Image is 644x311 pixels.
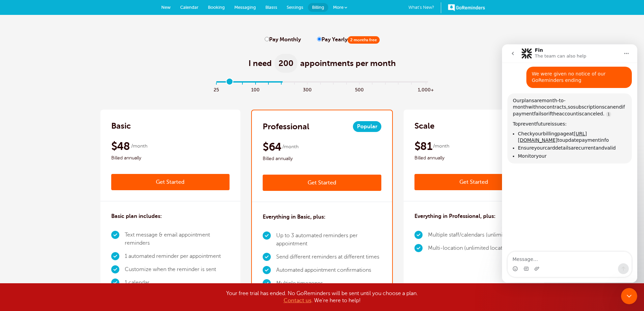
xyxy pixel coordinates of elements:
input: Pay Yearly2 months free [317,37,321,41]
li: Automated appointment confirmations [276,264,381,277]
li: Multi-location (unlimited locations) [428,242,514,255]
span: 500 [353,85,366,93]
a: Contact us [284,297,311,304]
h3: Everything in Professional, plus: [414,212,496,220]
span: Messaging [234,5,256,10]
li: Customize when the reminder is sent [125,263,230,276]
span: Booking [208,5,225,10]
span: /month [282,143,299,151]
span: Popular [353,121,381,132]
span: 2 months free [348,36,380,44]
li: Multiple staff/calendars (unlimited) [428,228,514,242]
li: Send different reminders at different times [276,250,381,264]
a: Get Started [414,174,533,190]
label: Pay Yearly [317,37,380,43]
span: Billed annually [263,155,381,163]
input: Pay Monthly [265,37,269,41]
div: Your free trial has ended. No GoReminders will be sent until you choose a plan. . We're here to h... [153,290,491,304]
a: Billing [308,3,328,12]
span: 100 [249,85,262,93]
span: 1,000+ [418,85,434,93]
li: Text message & email appointment reminders [125,228,230,250]
span: Billing [312,5,324,10]
h2: Scale [414,120,434,131]
span: 25 [210,85,223,93]
a: Get Started [111,174,230,190]
li: Multiple timezones [276,277,381,290]
span: /month [131,142,147,150]
span: Settings [287,5,303,10]
li: 1 automated reminder per appointment [125,250,230,263]
a: Get Started [263,175,381,191]
span: I need [248,58,272,69]
h3: Basic plan includes: [111,212,162,220]
h2: Basic [111,120,131,131]
span: $81 [414,139,432,153]
h3: Everything in Basic, plus: [263,213,326,221]
iframe: Intercom live chat [502,44,637,283]
span: Billed annually [414,154,533,162]
a: What's New? [408,2,441,13]
span: $48 [111,139,130,153]
span: Billed annually [111,154,230,162]
span: appointments per month [300,58,396,69]
iframe: Intercom live chat [621,288,637,304]
span: Blasts [265,5,277,10]
li: 1 calendar [125,276,230,289]
span: 200 [275,54,297,73]
span: 300 [301,85,314,93]
h2: Professional [263,121,309,132]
